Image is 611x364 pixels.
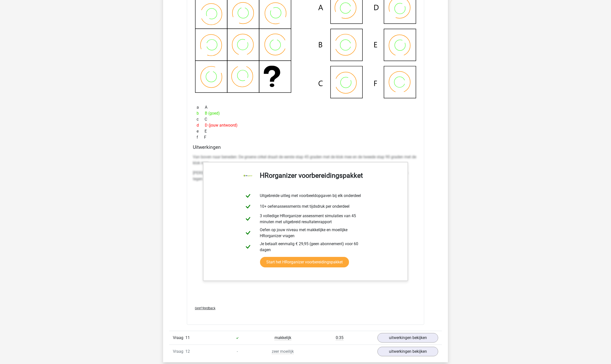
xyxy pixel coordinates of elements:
div: A [193,104,418,110]
span: Vraag [173,335,185,341]
div: F [193,134,418,140]
a: Start het HRorganizer voorbereidingspakket [260,257,349,267]
span: e [197,128,205,134]
div: C [193,116,418,122]
span: zeer moeilijk [272,349,294,354]
div: E [193,128,418,134]
a: uitwerkingen bekijken [377,333,438,343]
span: 0:35 [336,335,343,340]
span: b [197,110,205,116]
a: uitwerkingen bekijken [377,347,438,356]
span: f [197,134,204,140]
span: Geef feedback [195,306,215,310]
span: c [197,116,205,122]
span: d [197,122,205,128]
span: 12 [185,349,190,354]
span: makkelijk [275,335,291,340]
div: B (goed) [193,110,418,116]
span: a [197,104,205,110]
div: - [215,349,260,355]
span: 11 [185,335,190,340]
span: Vraag [173,349,185,355]
h4: Uitwerkingen [193,144,418,150]
p: Van boven naar beneden: De groene cirkel draait de eerste stap 45 graden met de klok mee en de tw... [193,154,418,166]
p: [PERSON_NAME] naar rechts: De oranje cirkel draait de eerste stap 45 graden tegen de klok in en d... [193,170,418,182]
div: D (jouw antwoord) [193,122,418,128]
